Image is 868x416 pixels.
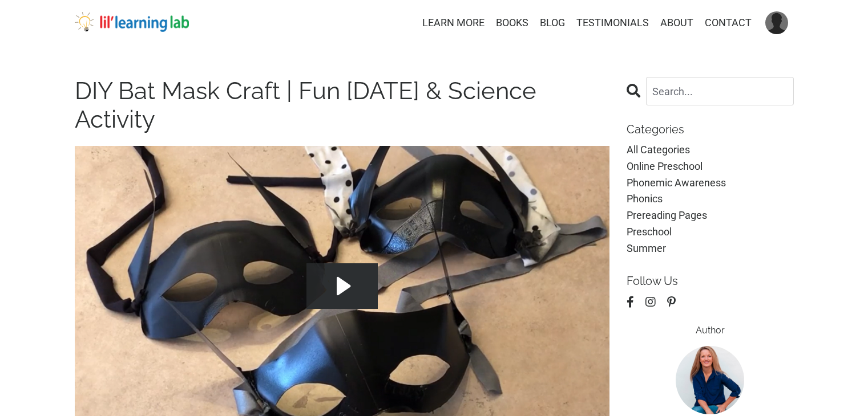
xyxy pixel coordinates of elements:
input: Search... [646,77,794,105]
a: prereading pages [627,207,794,224]
a: BLOG [540,15,565,31]
p: Follow Us [627,274,794,288]
img: lil' learning lab [75,12,189,32]
a: summer [627,240,794,257]
a: online preschool [627,158,794,175]
a: ABOUT [660,15,693,31]
a: LEARN MORE [422,15,485,31]
a: BOOKS [496,15,528,31]
img: User Avatar [765,11,788,34]
h6: Author [627,325,794,336]
a: TESTIMONIALS [576,15,649,31]
button: Play Video: file-uploads/sites/2147505858/video/1a364-5c66-210-5cd0-30afe54c1_Forest_Day_18-_Bat_... [306,263,378,309]
a: preschool [627,224,794,240]
a: All Categories [627,142,794,158]
p: Categories [627,123,794,136]
a: CONTACT [705,15,752,31]
h1: DIY Bat Mask Craft | Fun [DATE] & Science Activity [75,77,610,134]
a: phonics [627,191,794,207]
a: phonemic awareness [627,175,794,191]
